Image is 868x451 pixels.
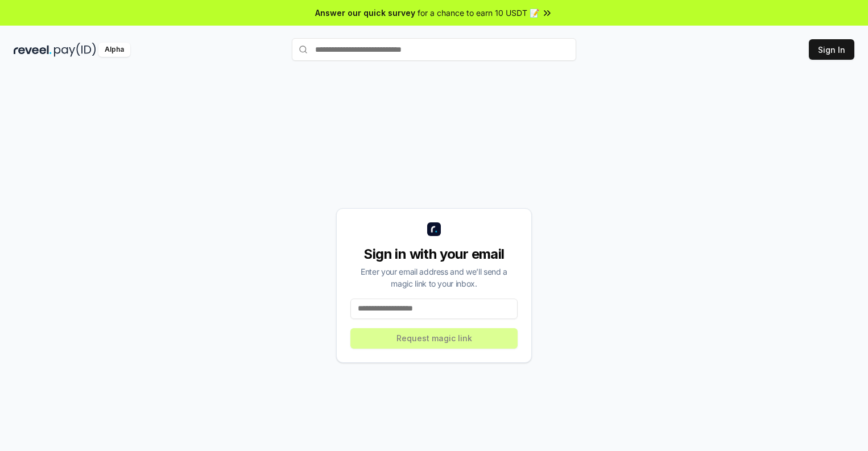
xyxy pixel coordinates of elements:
[54,43,96,57] img: pay_id
[418,7,539,19] span: for a chance to earn 10 USDT 📝
[427,222,441,236] img: logo_small
[315,7,415,19] span: Answer our quick survey
[98,43,130,57] div: Alpha
[350,266,518,289] div: Enter your email address and we’ll send a magic link to your inbox.
[809,39,854,60] button: Sign In
[350,245,518,263] div: Sign in with your email
[14,43,52,57] img: reveel_dark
